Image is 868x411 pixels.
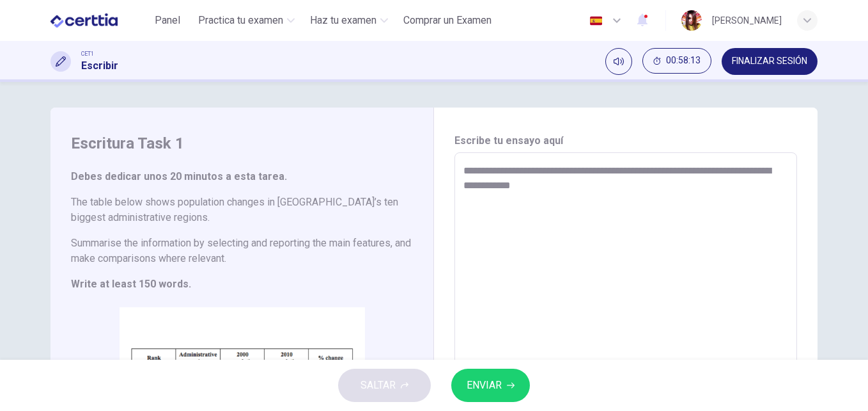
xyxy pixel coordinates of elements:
span: Comprar un Examen [403,13,492,28]
img: CERTTIA logo [50,8,118,33]
h6: Debes dedicar unos 20 minutos a esta tarea. [71,169,413,184]
button: Practica tu examen [193,9,300,32]
span: Haz tu examen [310,13,376,28]
strong: Write at least 150 words. [71,278,191,290]
img: Profile picture [681,10,702,31]
div: Ocultar [642,48,711,75]
button: FINALIZAR SESIÓN [722,48,818,75]
h6: The table below shows population changes in [GEOGRAPHIC_DATA]’s ten biggest administrative regions. [71,195,413,225]
button: ENVIAR [451,369,530,402]
button: Haz tu examen [305,9,393,32]
span: ENVIAR [467,376,502,394]
span: 00:58:13 [666,56,701,66]
img: es [588,16,604,26]
span: CET1 [81,49,94,58]
a: CERTTIA logo [50,8,147,33]
div: [PERSON_NAME] [712,13,782,28]
button: 00:58:13 [642,48,711,74]
div: Silenciar [605,48,632,75]
span: Panel [155,13,180,28]
button: Comprar un Examen [398,9,497,32]
button: Panel [147,9,188,32]
span: FINALIZAR SESIÓN [732,56,807,67]
h6: Summarise the information by selecting and reporting the main features, and make comparisons wher... [71,236,413,266]
span: Practica tu examen [198,13,283,28]
h1: Escribir [81,58,118,74]
h4: Escritura Task 1 [71,133,413,154]
h6: Escribe tu ensayo aquí [454,133,797,149]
